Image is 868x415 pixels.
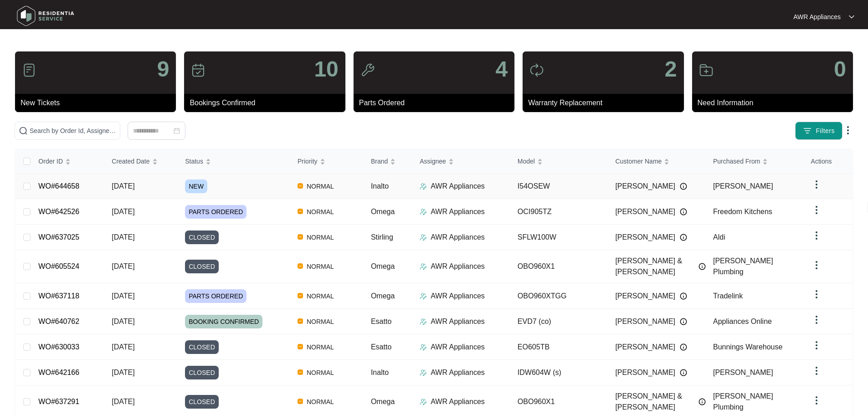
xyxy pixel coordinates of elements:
[615,232,675,243] span: [PERSON_NAME]
[185,289,247,303] span: PARTS ORDERED
[21,97,176,108] p: New Tickets
[510,309,608,334] td: EVD7 (co)
[793,12,841,21] p: AWR Appliances
[112,318,134,325] span: [DATE]
[699,398,706,405] img: Info icon
[615,256,694,277] span: [PERSON_NAME] & [PERSON_NAME]
[298,318,303,324] img: Vercel Logo
[431,291,485,302] p: AWR Appliances
[185,179,207,193] span: NEW
[371,208,395,215] span: Omega
[420,398,427,405] img: Assigner Icon
[811,179,822,190] img: dropdown arrow
[112,343,134,351] span: [DATE]
[38,262,79,270] a: WO#605524
[811,314,822,325] img: dropdown arrow
[615,316,675,327] span: [PERSON_NAME]
[713,318,772,325] span: Appliances Online
[420,234,427,241] img: Assigner Icon
[38,318,79,325] a: WO#640762
[495,58,508,80] p: 4
[185,315,262,328] span: BOOKING CONFIRMED
[713,292,743,300] span: Tradelink
[615,291,675,302] span: [PERSON_NAME]
[680,292,687,300] img: Info icon
[38,369,79,376] a: WO#642166
[178,149,290,174] th: Status
[298,369,303,375] img: Vercel Logo
[371,398,395,405] span: Omega
[713,156,760,166] span: Purchased From
[38,208,79,215] a: WO#642526
[811,205,822,215] img: dropdown arrow
[615,206,675,217] span: [PERSON_NAME]
[303,291,338,302] span: NORMAL
[38,156,63,166] span: Order ID
[112,262,134,270] span: [DATE]
[298,209,303,214] img: Vercel Logo
[615,181,675,192] span: [PERSON_NAME]
[420,263,427,270] img: Assigner Icon
[510,174,608,199] td: I54OSEW
[510,334,608,360] td: EO605TB
[420,183,427,190] img: Assigner Icon
[811,395,822,406] img: dropdown arrow
[713,392,773,411] span: [PERSON_NAME] Plumbing
[608,149,706,174] th: Customer Name
[185,366,219,379] span: CLOSED
[420,369,427,376] img: Assigner Icon
[713,182,773,190] span: [PERSON_NAME]
[303,342,338,353] span: NORMAL
[360,63,375,77] img: icon
[510,250,608,283] td: OBO960X1
[412,149,510,174] th: Assignee
[431,367,485,378] p: AWR Appliances
[431,261,485,272] p: AWR Appliances
[290,149,364,174] th: Priority
[112,233,134,241] span: [DATE]
[842,125,853,136] img: dropdown arrow
[680,183,687,190] img: Info icon
[303,367,338,378] span: NORMAL
[38,182,79,190] a: WO#644658
[303,181,338,192] span: NORMAL
[298,183,303,189] img: Vercel Logo
[706,149,804,174] th: Purchased From
[371,233,393,241] span: Stirling
[14,2,77,30] img: residentia service logo
[615,156,662,166] span: Customer Name
[431,206,485,217] p: AWR Appliances
[371,262,395,270] span: Omega
[303,396,338,407] span: NORMAL
[371,369,389,376] span: Inalto
[615,342,675,353] span: [PERSON_NAME]
[431,342,485,353] p: AWR Appliances
[104,149,178,174] th: Created Date
[298,399,303,404] img: Vercel Logo
[510,225,608,250] td: SFLW100W
[431,396,485,407] p: AWR Appliances
[371,292,395,300] span: Omega
[191,63,205,77] img: icon
[528,97,683,108] p: Warranty Replacement
[364,149,412,174] th: Brand
[713,369,773,376] span: [PERSON_NAME]
[185,231,219,244] span: CLOSED
[811,260,822,271] img: dropdown arrow
[811,365,822,376] img: dropdown arrow
[698,97,853,108] p: Need Information
[303,232,338,243] span: NORMAL
[699,63,714,77] img: icon
[811,289,822,300] img: dropdown arrow
[298,156,318,166] span: Priority
[431,181,485,192] p: AWR Appliances
[185,156,203,166] span: Status
[298,263,303,269] img: Vercel Logo
[713,208,772,215] span: Freedom Kitchens
[303,206,338,217] span: NORMAL
[157,58,169,80] p: 9
[185,340,219,354] span: CLOSED
[713,233,725,241] span: Aldi
[38,343,79,351] a: WO#630033
[38,233,79,241] a: WO#637025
